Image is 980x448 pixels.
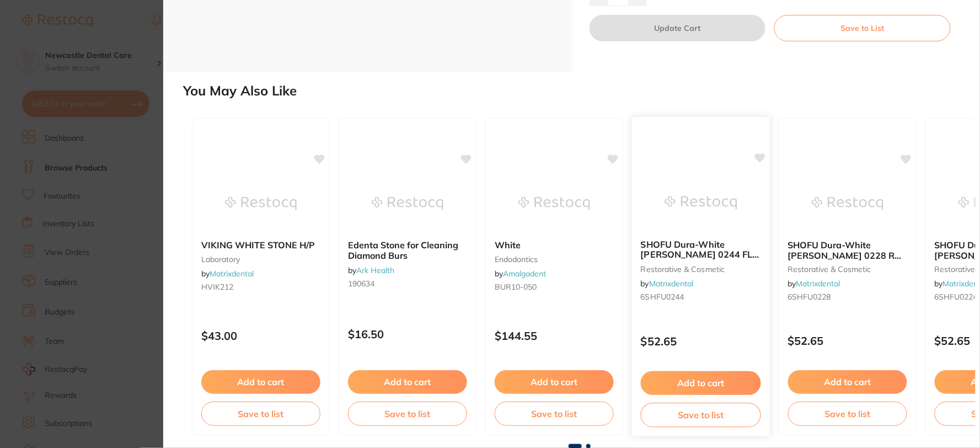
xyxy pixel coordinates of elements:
[201,370,320,393] button: Add to cart
[641,293,761,302] small: 6SHFU0244
[788,279,840,289] span: by
[495,402,614,426] button: Save to list
[201,255,320,264] small: laboratory
[641,240,761,260] b: SHOFU Dura-White Stone FG 0244 FL2 (12)
[201,269,254,279] span: by
[641,335,761,348] p: $52.65
[348,279,467,288] small: 190634
[201,282,320,291] small: HVIK212
[495,255,614,264] small: endodontics
[503,269,546,279] a: Amalgadent
[788,240,907,260] b: SHOFU Dura-White Stone RA 0228 RD2 (12)
[356,265,394,275] a: Ark Health
[796,279,840,289] a: Matrixdental
[788,334,907,347] p: $52.65
[788,292,907,301] small: 6SHFU0228
[372,176,443,231] img: Edenta Stone for Cleaning Diamond Burs
[788,370,907,393] button: Add to cart
[812,176,883,231] img: SHOFU Dura-White Stone RA 0228 RD2 (12)
[348,402,467,426] button: Save to list
[210,269,254,279] a: Matrixdental
[348,265,394,275] span: by
[348,240,467,260] b: Edenta Stone for Cleaning Diamond Burs
[641,265,761,274] small: restorative & cosmetic
[348,370,467,393] button: Add to cart
[774,15,951,41] button: Save to List
[665,175,737,231] img: SHOFU Dura-White Stone FG 0244 FL2 (12)
[495,269,546,279] span: by
[788,402,907,426] button: Save to list
[641,403,761,428] button: Save to list
[495,282,614,291] small: BUR10-050
[348,328,467,340] p: $16.50
[495,329,614,342] p: $144.55
[201,240,320,250] b: VIKING WHITE STONE H/P
[495,240,614,250] b: White
[225,176,297,231] img: VIKING WHITE STONE H/P
[201,402,320,426] button: Save to list
[183,83,976,99] h2: You May Also Like
[641,279,694,289] span: by
[641,371,761,395] button: Add to cart
[201,329,320,342] p: $43.00
[788,265,907,274] small: restorative & cosmetic
[590,15,766,41] button: Update Cart
[518,176,590,231] img: White
[495,370,614,393] button: Add to cart
[649,279,694,289] a: Matrixdental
